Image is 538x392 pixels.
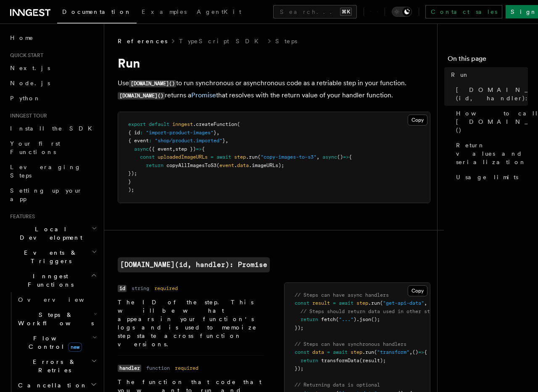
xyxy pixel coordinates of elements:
button: Search...⌘K [273,5,357,18]
span: copyAllImagesToS3 [166,162,216,168]
h4: On this page [448,54,528,67]
span: "import-product-images" [146,130,214,136]
span: , [172,146,175,152]
span: Run [451,71,469,79]
span: } [214,130,216,136]
span: ( [374,349,377,355]
span: await [333,349,348,355]
span: ( [336,316,339,322]
dd: required [175,365,198,371]
span: default [149,121,169,127]
span: (result); [359,358,386,363]
span: Home [10,34,34,42]
span: Examples [142,8,187,15]
span: , [424,300,427,306]
span: Setting up your app [10,187,82,202]
span: uploadedImageURLs [158,154,208,160]
button: Local Development [7,222,99,245]
span: return [301,358,318,363]
a: Next.js [7,60,99,76]
span: .run [362,349,374,355]
a: Examples [137,3,192,23]
span: step [351,349,362,355]
span: "shop/product.imported" [155,138,222,144]
button: Inngest Functions [7,269,99,292]
button: Events & Triggers [7,245,99,269]
a: Node.js [7,76,99,91]
span: => [343,154,349,160]
span: , [225,138,228,144]
span: Local Development [7,225,92,242]
span: ( [216,162,219,168]
a: Setting up your app [7,183,99,206]
button: Errors & Retries [15,354,99,378]
span: = [327,349,330,355]
span: const [295,300,309,306]
button: Copy [408,285,427,296]
span: , [409,349,412,355]
span: (); [371,316,380,322]
span: Events & Triggers [7,248,92,265]
span: Quick start [7,52,43,59]
span: = [333,300,336,306]
span: result [312,300,330,306]
span: "copy-images-to-s3" [261,154,316,160]
a: Leveraging Steps [7,159,99,183]
span: ({ event [149,146,172,152]
span: step [234,154,246,160]
span: .run [368,300,380,306]
span: => [196,146,202,152]
span: : [149,138,152,144]
span: { [202,146,205,152]
span: ( [258,154,261,160]
a: Home [7,30,99,45]
span: AgentKit [197,8,241,15]
span: // Steps can have synchronous handlers [295,341,406,347]
span: Usage limits [456,173,518,181]
dd: required [154,285,178,292]
a: Promise [191,91,216,99]
span: { [349,154,352,160]
p: Use to run synchronous or asynchronous code as a retriable step in your function. returns a that ... [118,77,430,102]
span: Leveraging Steps [10,164,81,179]
a: TypeScript SDK [179,37,264,45]
span: data [237,162,249,168]
span: , [316,154,319,160]
a: Python [7,91,99,106]
span: data [312,349,324,355]
span: inngest [172,121,193,127]
span: ); [128,187,134,193]
span: // Steps should return data used in other steps [301,308,439,314]
a: [DOMAIN_NAME](id, handler): Promise [118,257,270,272]
span: Features [7,213,35,220]
dd: string [132,285,149,292]
span: .imageURLs); [249,162,284,168]
span: { event [128,138,149,144]
button: Steps & Workflows [15,307,99,331]
code: [DOMAIN_NAME]() [118,92,165,99]
span: // Steps can have async handlers [295,292,389,298]
a: Contact sales [425,5,502,18]
button: Flow Controlnew [15,331,99,354]
span: Flow Control [15,334,92,351]
span: return [146,162,164,168]
span: "..." [339,316,353,322]
p: The ID of the step. This will be what appears in your function's logs and is used to memoize step... [118,298,264,348]
span: Node.js [10,80,50,86]
button: Copy [408,115,427,125]
span: event [219,162,234,168]
span: const [140,154,155,160]
span: step }) [175,146,196,152]
span: new [68,342,82,352]
span: .run [246,154,258,160]
span: ( [380,300,383,306]
span: }); [128,170,137,176]
span: ) [353,316,356,322]
span: => [418,349,424,355]
span: = [211,154,214,160]
span: () [412,349,418,355]
span: "transform" [377,349,409,355]
span: "get-api-data" [383,300,424,306]
a: How to call [DOMAIN_NAME]() [453,106,528,138]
